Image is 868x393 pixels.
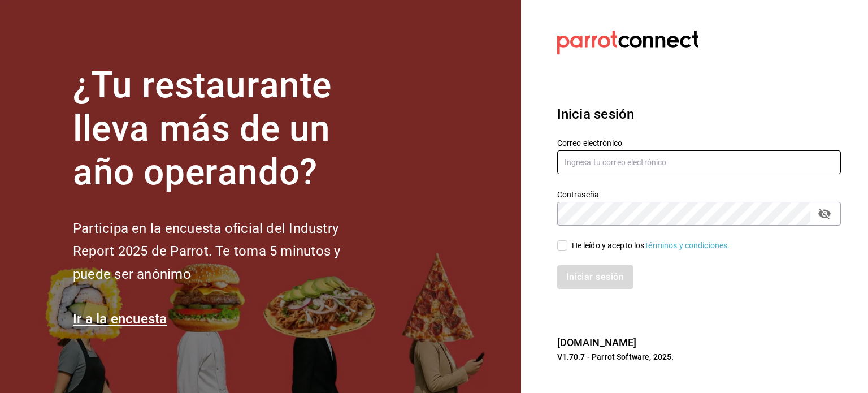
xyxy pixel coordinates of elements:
h1: ¿Tu restaurante lleva más de un año operando? [73,64,378,194]
a: Términos y condiciones. [644,241,730,250]
div: He leído y acepto los [572,240,730,252]
button: passwordField [815,204,834,223]
h3: Inicia sesión [557,104,841,124]
a: [DOMAIN_NAME] [557,336,637,348]
h2: Participa en la encuesta oficial del Industry Report 2025 de Parrot. Te toma 5 minutos y puede se... [73,217,378,286]
a: Ir a la encuesta [73,311,167,327]
input: Ingresa tu correo electrónico [557,150,841,174]
p: V1.70.7 - Parrot Software, 2025. [557,351,841,362]
label: Contraseña [557,191,841,198]
label: Correo electrónico [557,139,841,147]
